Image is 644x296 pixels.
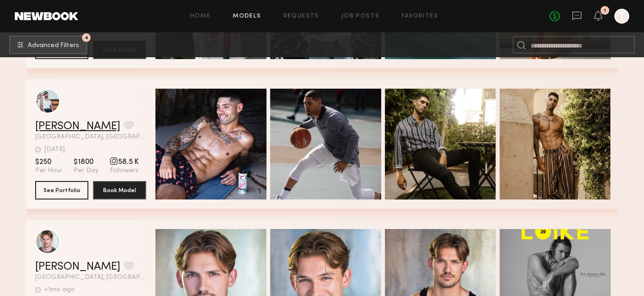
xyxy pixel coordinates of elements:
span: $250 [35,157,62,167]
div: +1mo ago [44,287,75,293]
a: Favorites [402,13,438,19]
span: 4 [85,36,88,40]
a: [PERSON_NAME] [35,261,120,272]
a: Home [190,13,211,19]
a: Models [233,13,261,19]
a: Job Posts [341,13,380,19]
a: Requests [284,13,319,19]
span: Followers [110,167,139,175]
button: 4Advanced Filters [9,36,87,54]
span: [GEOGRAPHIC_DATA], [GEOGRAPHIC_DATA] [35,134,146,140]
a: T [614,9,629,24]
a: [PERSON_NAME] [35,121,120,132]
span: Per Day [74,167,99,175]
span: Advanced Filters [28,42,79,49]
span: $1800 [74,157,99,167]
button: See Portfolio [35,181,88,199]
button: Book Model [93,181,146,199]
div: 1 [604,8,606,13]
div: [DATE] [44,146,65,153]
span: Per Hour [35,167,62,175]
span: [GEOGRAPHIC_DATA], [GEOGRAPHIC_DATA] [35,274,146,281]
span: 58.5 K [110,157,139,167]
